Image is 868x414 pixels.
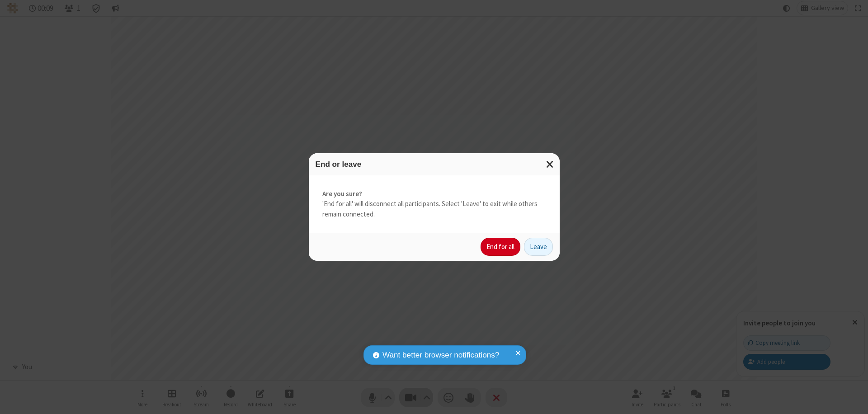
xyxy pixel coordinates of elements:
button: Close modal [541,153,560,175]
button: End for all [481,238,520,256]
button: Leave [524,238,553,256]
h3: End or leave [316,160,553,169]
strong: Are you sure? [322,189,546,199]
span: Want better browser notifications? [382,349,499,361]
div: 'End for all' will disconnect all participants. Select 'Leave' to exit while others remain connec... [309,175,560,233]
